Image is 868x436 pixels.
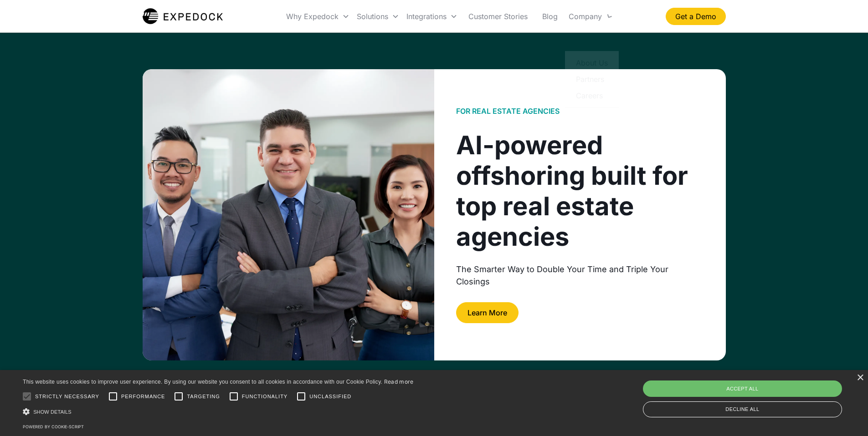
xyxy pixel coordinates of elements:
[187,393,220,401] span: Targeting
[403,1,461,32] div: Integrations
[143,7,223,25] a: home
[406,12,447,21] div: Integrations
[569,71,615,87] a: Partners
[23,407,414,416] div: Show details
[565,51,619,108] nav: Company
[35,393,99,401] span: Strictly necessary
[461,1,535,32] a: Customer Stories
[353,1,403,32] div: Solutions
[456,107,560,116] h1: FOR REAL ESTATE AGENCIES
[569,12,602,21] div: Company
[242,393,288,401] span: Functionality
[565,1,616,32] div: Company
[384,378,414,385] a: Read more
[23,424,84,429] a: Powered by cookie-script
[121,393,165,401] span: Performance
[569,87,615,104] a: Careers
[309,393,351,401] span: Unclassified
[712,338,868,436] iframe: Chat Widget
[666,8,726,25] a: Get a Demo
[535,1,565,32] a: Blog
[357,12,388,21] div: Solutions
[456,130,704,253] div: AI-powered offshoring built for top real estate agencies
[456,263,704,288] div: The Smarter Way to Double Your Time and Triple Your Closings
[643,401,842,417] div: Decline all
[33,409,72,415] span: Show details
[456,302,519,323] a: Learn More
[23,379,382,385] span: This website uses cookies to improve user experience. By using our website you consent to all coo...
[286,12,339,21] div: Why Expedock
[643,380,842,397] div: Accept all
[143,7,223,25] img: Expedock Logo
[282,1,353,32] div: Why Expedock
[569,55,615,71] a: About Us
[143,69,434,360] img: three employees in corporate suit and in cross arm pose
